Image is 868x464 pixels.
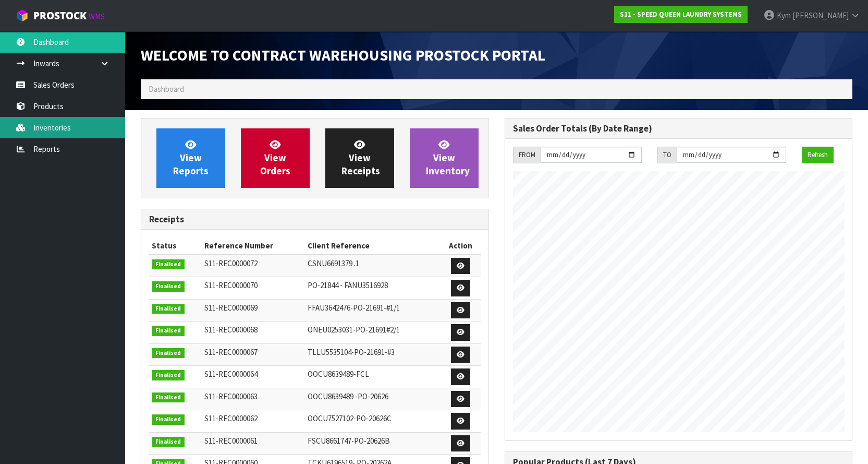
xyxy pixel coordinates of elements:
span: ONEU0253031-PO-21691#2/1 [308,325,400,335]
span: Finalised [152,281,185,292]
span: Finalised [152,414,185,425]
span: View Orders [260,138,290,177]
span: CSNU6691379 .1 [308,258,359,268]
small: WMS [89,11,105,21]
span: Finalised [152,259,185,270]
span: FFAU3642476-PO-21691-#1/1 [308,303,400,313]
h3: Sales Order Totals (By Date Range) [513,124,845,134]
span: View Receipts [341,138,380,177]
span: Finalised [152,348,185,359]
span: PO-21844 - FANU3516928 [308,280,388,290]
span: S11-REC0000062 [204,413,258,423]
a: ViewInventory [410,128,479,188]
span: FSCU8661747-PO-20626B [308,436,390,446]
span: Welcome to Contract Warehousing ProStock Portal [141,45,545,65]
span: [PERSON_NAME] [792,10,849,20]
strong: S11 - SPEED QUEEN LAUNDRY SYSTEMS [620,10,742,19]
a: ViewReports [156,128,225,188]
span: View Inventory [426,138,470,177]
span: S11-REC0000064 [204,369,258,379]
span: Finalised [152,326,185,336]
span: OOCU8639489 -PO-20626 [308,391,388,401]
span: Finalised [152,392,185,403]
span: Dashboard [149,84,184,94]
img: cube-alt.png [16,9,29,22]
span: Finalised [152,370,185,380]
th: Action [441,237,481,254]
span: S11-REC0000069 [204,303,258,313]
span: S11-REC0000067 [204,347,258,357]
span: ProStock [33,9,87,22]
button: Refresh [802,147,834,163]
th: Client Reference [305,237,441,254]
th: Status [149,237,202,254]
span: S11-REC0000070 [204,280,258,290]
a: ViewOrders [241,128,310,188]
th: Reference Number [202,237,305,254]
span: S11-REC0000063 [204,391,258,401]
span: S11-REC0000061 [204,436,258,446]
span: TLLU5535104-PO-21691-#3 [308,347,395,357]
span: View Reports [173,138,209,177]
span: S11-REC0000068 [204,325,258,335]
div: FROM [513,147,541,163]
span: Finalised [152,304,185,314]
span: Kym [777,10,791,20]
div: TO [657,147,677,163]
a: ViewReceipts [325,128,394,188]
span: S11-REC0000072 [204,258,258,268]
span: OOCU7527102-PO-20626C [308,413,392,423]
h3: Receipts [149,215,481,224]
span: Finalised [152,437,185,447]
span: OOCU8639489-FCL [308,369,369,379]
